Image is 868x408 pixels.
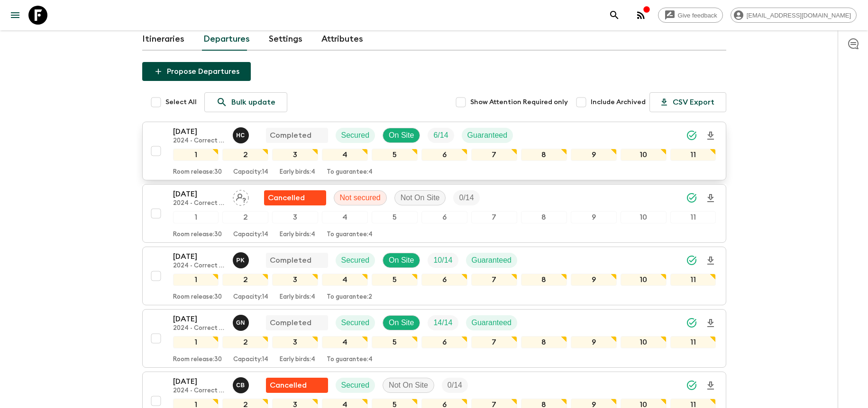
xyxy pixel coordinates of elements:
p: Not On Site [389,380,428,391]
div: 5 [372,336,418,348]
div: On Site [383,315,420,330]
a: Bulk update [204,92,287,112]
div: Unable to secure [264,190,326,205]
p: 2024 - Correct Version (old) [173,387,225,395]
div: 11 [670,211,716,223]
div: 1 [173,274,219,286]
p: Early birds: 4 [280,293,315,301]
div: 2 [222,149,268,161]
p: [DATE] [173,251,225,262]
span: CheongAn Baek [233,380,251,388]
div: On Site [383,253,420,268]
p: Not On Site [401,192,440,204]
p: [DATE] [173,188,225,200]
svg: Synced Successfully [686,380,697,391]
div: 4 [322,149,368,161]
p: Not secured [340,192,381,204]
p: On Site [389,317,414,328]
p: 14 / 14 [433,317,452,328]
div: Trip Fill [428,128,454,143]
a: Departures [203,28,250,51]
a: Itineraries [142,28,184,51]
div: Not On Site [383,378,434,393]
p: Capacity: 14 [233,169,268,176]
p: 2024 - Correct Version (old) [173,325,225,332]
div: 7 [471,274,517,286]
div: 2 [222,336,268,348]
div: 1 [173,211,219,223]
div: 9 [571,336,617,348]
div: 8 [521,211,567,223]
div: 9 [571,274,617,286]
div: 1 [173,336,219,348]
div: 3 [272,336,318,348]
div: Not On Site [394,190,446,205]
div: 11 [670,149,716,161]
div: 8 [521,149,567,161]
span: [EMAIL_ADDRESS][DOMAIN_NAME] [741,12,856,19]
p: [DATE] [173,313,225,325]
p: Cancelled [270,380,307,391]
button: CB [233,377,251,393]
span: Genie Nam [233,318,251,325]
p: Secured [341,380,370,391]
button: [DATE]2024 - Correct Version (old)Heeyoung ChoCompletedSecuredOn SiteTrip FillGuaranteed123456789... [142,122,726,180]
p: Guaranteed [472,317,512,328]
button: search adventures [605,6,624,25]
svg: Download Onboarding [705,318,716,329]
div: 3 [272,149,318,161]
div: 9 [571,149,617,161]
p: 0 / 14 [448,380,462,391]
div: 2 [222,211,268,223]
p: Capacity: 14 [233,356,268,364]
p: 2024 - Correct Version (old) [173,137,225,145]
svg: Download Onboarding [705,380,716,391]
p: Room release: 30 [173,356,222,364]
a: Give feedback [658,8,723,23]
svg: Download Onboarding [705,130,716,142]
p: Early birds: 4 [280,169,315,176]
div: Not secured [334,190,387,205]
p: Completed [270,255,311,266]
p: 2024 - Correct Version (old) [173,262,225,270]
div: Secured [336,378,375,393]
svg: Synced Successfully [686,130,697,141]
p: To guarantee: 4 [327,231,373,239]
svg: Synced Successfully [686,317,697,328]
p: Capacity: 14 [233,293,268,301]
p: To guarantee: 4 [327,356,373,364]
p: Cancelled [268,192,305,204]
div: 9 [571,211,617,223]
div: 4 [322,211,368,223]
div: 1 [173,149,219,161]
span: Assign pack leader [233,193,249,200]
div: Flash Pack cancellation [266,378,328,393]
p: To guarantee: 2 [327,293,372,301]
div: Secured [336,315,375,330]
button: Propose Departures [142,62,251,81]
div: 6 [421,149,467,161]
div: Secured [336,128,375,143]
button: [DATE]2024 - Correct Version (old)Pam KimCompletedSecuredOn SiteTrip FillGuaranteed1234567891011R... [142,247,726,305]
p: Room release: 30 [173,169,222,176]
span: Select All [165,98,197,107]
svg: Download Onboarding [705,193,716,204]
div: 8 [521,274,567,286]
p: 2024 - Correct Version (old) [173,200,225,207]
p: To guarantee: 4 [327,169,373,176]
div: 4 [322,336,368,348]
p: Guaranteed [467,130,508,141]
div: 6 [421,211,467,223]
p: Capacity: 14 [233,231,268,239]
div: 8 [521,336,567,348]
div: 10 [621,149,667,161]
span: Show Attention Required only [470,98,568,107]
p: 0 / 14 [459,192,474,204]
p: Room release: 30 [173,293,222,301]
a: Attributes [321,28,363,51]
div: 3 [272,211,318,223]
p: [DATE] [173,126,225,137]
div: 5 [372,149,418,161]
a: Settings [269,28,302,51]
div: 6 [421,274,467,286]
